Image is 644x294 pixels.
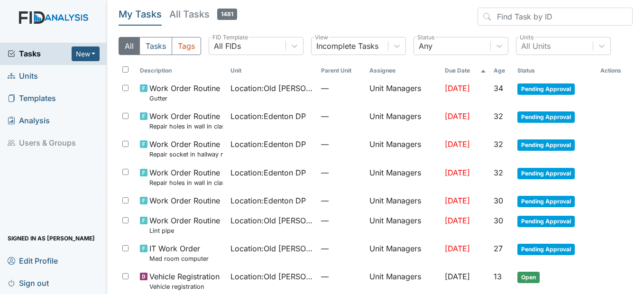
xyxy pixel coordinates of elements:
span: Signed in as [PERSON_NAME] [8,231,95,246]
small: Repair holes in wall in classroom #6. [149,122,223,131]
span: Work Order Routine Repair holes in wall in classroom #6. [149,110,223,131]
span: Units [8,69,38,83]
span: Location : Old [PERSON_NAME]. [230,271,313,282]
span: Templates [8,91,56,106]
span: Location : Edenton DP [230,110,306,122]
span: Pending Approval [517,196,575,207]
td: Unit Managers [366,163,441,191]
span: 30 [494,196,503,205]
th: Toggle SortBy [514,63,596,79]
h5: My Tasks [119,8,162,21]
span: Pending Approval [517,111,575,123]
span: 34 [494,83,503,93]
span: Sign out [8,276,49,290]
span: Open [517,272,540,283]
span: [DATE] [445,272,470,281]
td: Unit Managers [366,79,441,107]
span: 32 [494,111,503,121]
span: — [321,167,362,178]
span: [DATE] [445,244,470,253]
span: [DATE] [445,83,470,93]
span: Location : Old [PERSON_NAME]. [230,83,313,94]
span: Edit Profile [8,253,58,268]
button: All [119,37,140,55]
span: [DATE] [445,139,470,149]
span: [DATE] [445,216,470,225]
span: — [321,243,362,254]
div: Incomplete Tasks [316,40,378,52]
span: 13 [494,272,502,281]
input: Toggle All Rows Selected [122,66,129,73]
span: Pending Approval [517,83,575,95]
div: All Units [521,40,551,52]
span: — [321,83,362,94]
small: Vehicle registration [149,282,220,291]
span: Location : Edenton DP [230,195,306,206]
span: Work Order Routine Lint pipe [149,215,220,235]
h5: All Tasks [169,8,237,21]
span: Analysis [8,113,50,128]
span: Location : Edenton DP [230,138,306,150]
span: [DATE] [445,168,470,177]
button: Tasks [139,37,172,55]
span: 32 [494,139,503,149]
th: Toggle SortBy [136,63,227,79]
div: Any [419,40,432,52]
span: IT Work Order Med room computer [149,243,209,263]
th: Assignee [366,63,441,79]
small: Lint pipe [149,226,220,235]
span: 1481 [217,9,237,20]
span: [DATE] [445,196,470,205]
span: Location : Old [PERSON_NAME]. [230,215,313,226]
span: — [321,138,362,150]
small: Med room computer [149,254,209,263]
span: Work Order Routine [149,195,220,206]
td: Unit Managers [366,191,441,211]
span: — [321,195,362,206]
div: Type filter [119,37,201,55]
span: Work Order Routine Gutter [149,83,220,103]
div: All FIDs [214,40,241,52]
small: Repair socket in hallway near accounting clerk office. [149,150,223,159]
span: Pending Approval [517,168,575,179]
td: Unit Managers [366,107,441,135]
span: Pending Approval [517,244,575,255]
span: Work Order Routine Repair holes in wall in classroom #2 [149,167,223,187]
td: Unit Managers [366,135,441,163]
span: Location : Old [PERSON_NAME]. [230,243,313,254]
span: — [321,215,362,226]
span: 27 [494,244,503,253]
span: Vehicle Registration Vehicle registration [149,271,220,291]
th: Actions [597,63,633,79]
input: Find Task by ID [478,8,633,26]
th: Toggle SortBy [227,63,317,79]
button: New [72,46,100,61]
span: — [321,110,362,122]
span: Pending Approval [517,139,575,151]
span: Pending Approval [517,216,575,227]
span: 30 [494,216,503,225]
a: Tasks [8,48,72,59]
span: [DATE] [445,111,470,121]
span: Location : Edenton DP [230,167,306,178]
th: Toggle SortBy [490,63,514,79]
span: 32 [494,168,503,177]
button: Tags [172,37,201,55]
th: Toggle SortBy [317,63,366,79]
td: Unit Managers [366,211,441,239]
td: Unit Managers [366,239,441,267]
span: Work Order Routine Repair socket in hallway near accounting clerk office. [149,138,223,159]
small: Gutter [149,94,220,103]
th: Toggle SortBy [441,63,490,79]
small: Repair holes in wall in classroom #2 [149,178,223,187]
span: — [321,271,362,282]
